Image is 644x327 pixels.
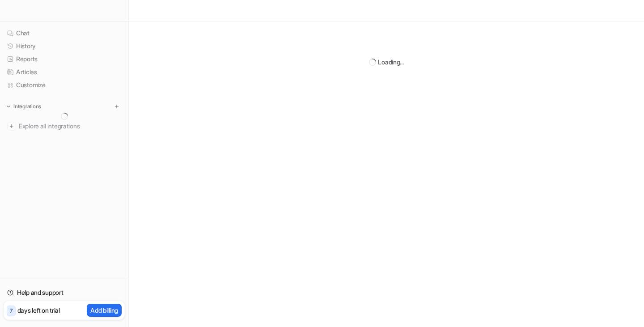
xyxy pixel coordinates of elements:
div: Loading... [378,57,403,67]
p: Integrations [13,103,41,110]
span: Explore all integrations [19,119,121,133]
a: Articles [4,66,125,78]
img: explore all integrations [7,122,16,131]
a: Customize [4,79,125,91]
p: Add billing [90,306,118,315]
button: Integrations [4,102,44,111]
a: Help and support [4,286,125,299]
img: menu_add.svg [114,103,120,110]
a: Reports [4,53,125,65]
button: Add billing [87,304,122,317]
a: Chat [4,27,125,39]
img: expand menu [5,103,12,110]
p: days left on trial [17,306,60,315]
a: Explore all integrations [4,120,125,132]
a: History [4,40,125,52]
p: 7 [10,307,13,315]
